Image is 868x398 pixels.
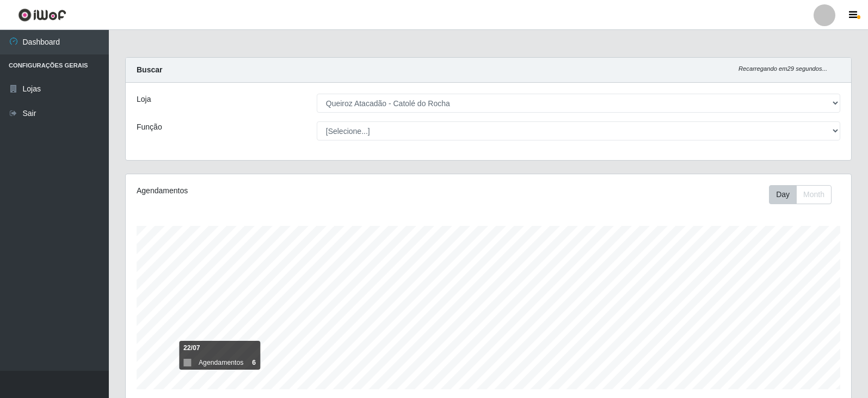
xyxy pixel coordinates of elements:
label: Função [137,121,162,133]
strong: Buscar [137,65,162,74]
img: CoreUI Logo [18,8,66,22]
i: Recarregando em 29 segundos... [738,65,827,72]
label: Loja [137,94,151,105]
div: First group [769,185,832,204]
div: Toolbar with button groups [769,185,840,204]
div: Agendamentos [137,185,420,197]
button: Day [769,185,797,204]
button: Month [796,185,832,204]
